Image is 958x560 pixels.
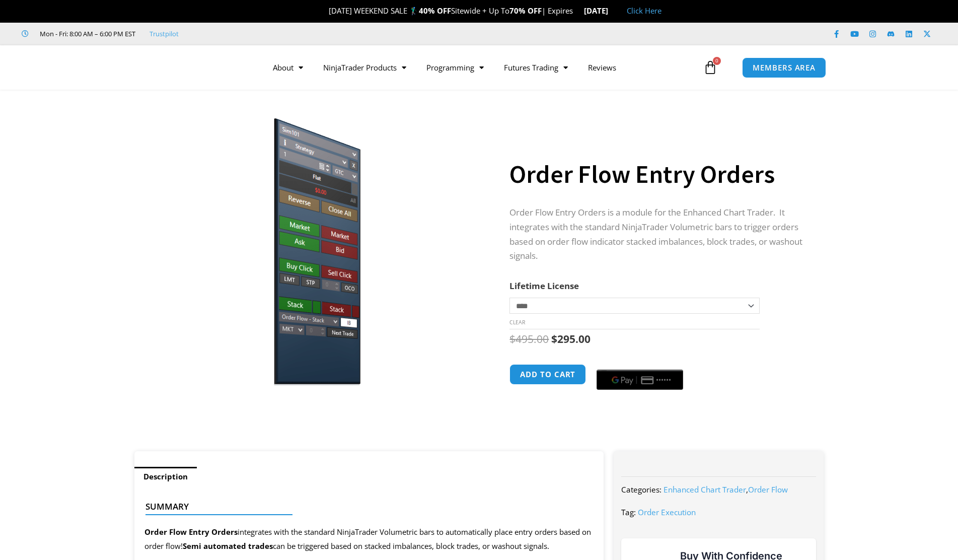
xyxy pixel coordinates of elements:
[509,332,549,346] bdi: 495.00
[118,49,227,86] img: LogoAI | Affordable Indicators – NinjaTrader
[509,332,515,346] span: $
[574,7,581,15] img: ⌛
[263,56,701,79] nav: Menu
[748,484,788,495] a: Order Flow
[145,502,585,512] h4: Summary
[551,332,591,346] bdi: 295.00
[621,484,661,495] span: Categories:
[144,525,594,553] p: integrates with the standard NinjaTrader Volumetric bars to automatically place entry orders base...
[627,6,661,16] a: Click Here
[37,28,135,40] span: Mon - Fri: 8:00 AM – 6:00 PM EST
[134,467,197,486] a: Description
[656,377,672,384] text: ••••••
[494,56,578,79] a: Futures Trading
[183,541,273,551] strong: Semi automated trades
[578,56,626,79] a: Reviews
[149,107,472,386] img: orderflow entry
[753,64,816,72] span: MEMBERS AREA
[609,7,616,15] img: 🏭
[742,57,826,78] a: MEMBERS AREA
[688,53,732,82] a: 0
[150,28,179,40] a: Trustpilot
[318,6,583,16] span: [DATE] WEEKEND SALE 🏌️‍♂️ Sitewide + Up To | Expires
[509,157,803,192] h1: Order Flow Entry Orders
[621,507,636,517] span: Tag:
[419,6,451,16] strong: 40% OFF
[664,484,788,495] span: ,
[638,507,696,517] a: Order Execution
[509,205,803,264] p: Order Flow Entry Orders is a module for the Enhanced Chart Trader. It integrates with the standar...
[551,332,557,346] span: $
[597,370,683,390] button: Buy with GPay
[509,6,542,16] strong: 70% OFF
[313,56,416,79] a: NinjaTrader Products
[144,527,238,537] strong: Order Flow Entry Orders
[584,6,617,16] strong: [DATE]
[416,56,494,79] a: Programming
[713,57,721,65] span: 0
[321,7,328,15] img: 🎉
[263,56,313,79] a: About
[509,280,579,292] label: Lifetime License
[509,364,586,385] button: Add to cart
[664,484,746,495] a: Enhanced Chart Trader
[509,319,525,326] a: Clear options
[595,363,685,364] iframe: Secure payment input frame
